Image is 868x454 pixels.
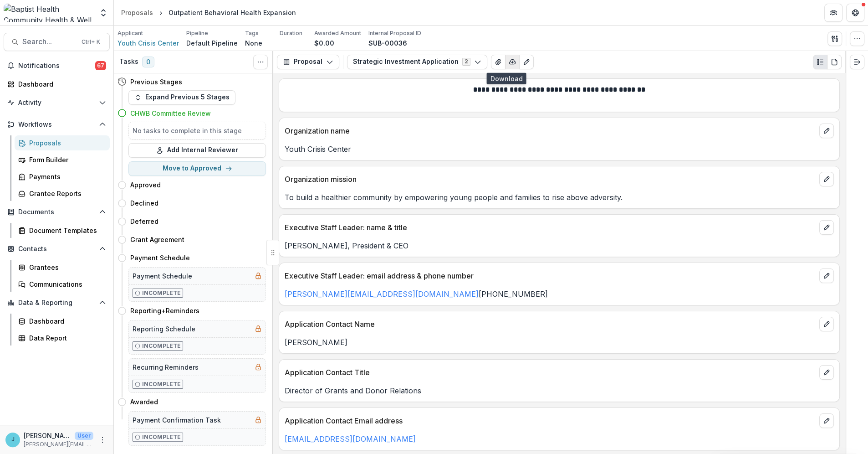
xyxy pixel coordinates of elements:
[368,38,407,48] p: SUB-00036
[314,29,361,37] p: Awarded Amount
[80,37,102,47] div: Ctrl + K
[368,29,421,37] p: Internal Proposal ID
[117,6,157,19] a: Proposals
[130,397,158,407] h4: Awarded
[133,324,195,334] h5: Reporting Schedule
[18,208,95,216] span: Documents
[285,125,816,136] p: Organization name
[130,235,184,244] h4: Grant Agreement
[4,117,110,132] button: Open Workflows
[168,8,296,17] div: Outpatient Behavioral Health Expansion
[4,77,110,92] a: Dashboard
[142,433,181,441] p: Incomplete
[130,198,158,208] h4: Declined
[15,186,110,201] a: Grantee Reports
[285,337,834,348] p: [PERSON_NAME]
[285,174,816,185] p: Organization mission
[133,415,221,425] h5: Payment Confirmation Task
[245,29,259,37] p: Tags
[15,330,110,346] a: Data Report
[285,415,816,426] p: Application Contact Email address
[97,434,108,445] button: More
[285,144,834,155] p: Youth Crisis Center
[128,161,266,176] button: Move to Approved
[819,268,834,283] button: edit
[11,437,15,443] div: Jennifer
[314,38,334,48] p: $0.00
[277,55,339,69] button: Proposal
[142,342,181,350] p: Incomplete
[850,55,864,69] button: Expand right
[347,55,487,69] button: Strategic Investment Application2
[4,242,110,256] button: Open Contacts
[819,365,834,380] button: edit
[117,6,300,19] nav: breadcrumb
[519,55,534,69] button: Edit as form
[827,55,842,69] button: PDF view
[142,57,154,67] span: 0
[4,58,110,73] button: Notifications67
[813,55,827,69] button: Plaintext view
[29,279,102,289] div: Communications
[824,4,842,22] button: Partners
[119,58,138,66] h3: Tasks
[4,95,110,110] button: Open Activity
[24,440,93,449] p: [PERSON_NAME][EMAIL_ADDRESS][PERSON_NAME][DOMAIN_NAME]
[15,169,110,184] a: Payments
[75,432,93,440] p: User
[15,314,110,329] a: Dashboard
[117,38,179,48] a: Youth Crisis Center
[130,180,161,190] h4: Approved
[4,4,93,22] img: Baptist Health Community Health & Well Being logo
[285,289,834,299] p: [PHONE_NUMBER]
[130,77,182,87] h4: Previous Stages
[130,253,190,263] h4: Payment Schedule
[15,135,110,150] a: Proposals
[491,55,505,69] button: View Attached Files
[133,271,192,281] h5: Payment Schedule
[117,29,143,37] p: Applicant
[18,62,95,70] span: Notifications
[285,270,816,281] p: Executive Staff Leader: email address & phone number
[22,37,76,46] span: Search...
[97,4,110,22] button: Open entity switcher
[133,126,262,135] h5: No tasks to complete in this stage
[130,108,211,118] h4: CHWB Committee Review
[29,138,102,148] div: Proposals
[29,189,102,198] div: Grantee Reports
[15,277,110,292] a: Communications
[15,260,110,275] a: Grantees
[18,99,95,107] span: Activity
[186,29,208,37] p: Pipeline
[285,385,834,396] p: Director of Grants and Donor Relations
[285,289,479,299] a: [PERSON_NAME][EMAIL_ADDRESS][DOMAIN_NAME]
[819,317,834,331] button: edit
[95,61,106,70] span: 67
[819,220,834,235] button: edit
[142,380,181,388] p: Incomplete
[121,8,153,17] div: Proposals
[128,90,235,105] button: Expand Previous 5 Stages
[29,155,102,165] div: Form Builder
[4,205,110,219] button: Open Documents
[133,362,199,372] h5: Recurring Reminders
[29,333,102,343] div: Data Report
[4,33,110,51] button: Search...
[15,223,110,238] a: Document Templates
[285,434,416,444] a: [EMAIL_ADDRESS][DOMAIN_NAME]
[130,306,199,315] h4: Reporting+Reminders
[285,192,834,203] p: To build a healthier community by empowering young people and families to rise above adversity.
[18,79,102,89] div: Dashboard
[24,431,71,440] p: [PERSON_NAME]
[846,4,864,22] button: Get Help
[4,295,110,310] button: Open Data & Reporting
[253,55,268,69] button: Toggle View Cancelled Tasks
[29,226,102,235] div: Document Templates
[285,319,816,330] p: Application Contact Name
[245,38,262,48] p: None
[285,222,816,233] p: Executive Staff Leader: name & title
[18,245,95,253] span: Contacts
[285,240,834,251] p: [PERSON_NAME], President & CEO
[29,316,102,326] div: Dashboard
